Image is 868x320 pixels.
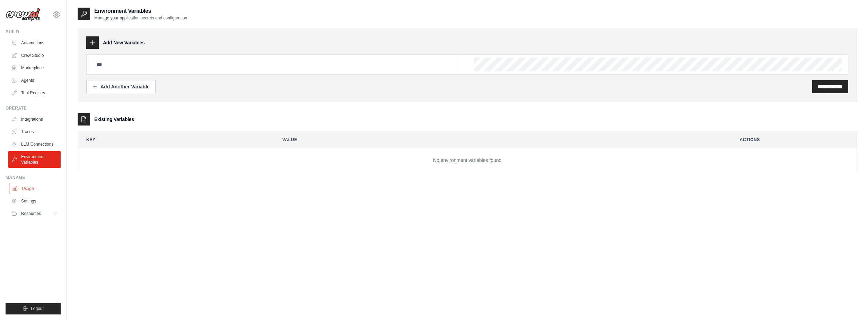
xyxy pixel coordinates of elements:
[86,80,156,93] button: Add Another Variable
[103,39,145,46] h3: Add New Variables
[94,7,187,15] h2: Environment Variables
[94,15,187,21] p: Manage your application secrets and configuration
[31,306,44,311] span: Logout
[6,8,40,21] img: Logo
[6,29,61,35] div: Build
[9,183,61,194] a: Usage
[8,126,61,137] a: Traces
[8,37,61,49] a: Automations
[8,50,61,61] a: Crew Studio
[731,131,857,148] th: Actions
[8,114,61,125] a: Integrations
[94,116,134,123] h3: Existing Variables
[8,139,61,150] a: LLM Connections
[78,148,857,172] td: No environment variables found
[8,62,61,73] a: Marketplace
[8,75,61,86] a: Agents
[274,131,726,148] th: Value
[92,83,150,90] div: Add Another Variable
[8,196,61,207] a: Settings
[8,151,61,168] a: Environment Variables
[8,208,61,219] button: Resources
[21,211,41,216] span: Resources
[6,175,61,180] div: Manage
[8,87,61,98] a: Tool Registry
[78,131,269,148] th: Key
[6,303,61,314] button: Logout
[6,105,61,111] div: Operate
